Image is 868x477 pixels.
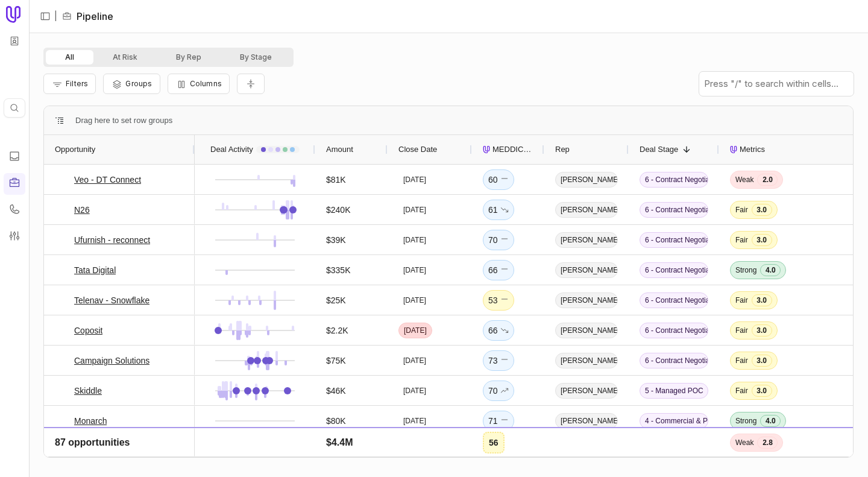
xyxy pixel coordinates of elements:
span: Metrics [740,142,765,157]
div: $335K [326,263,350,277]
span: [PERSON_NAME] [555,172,618,188]
time: [DATE] [403,295,426,305]
li: Pipeline [62,9,113,24]
span: Amount [326,142,353,157]
div: 70 [488,384,509,398]
a: Telenav - Snowflake [74,293,149,308]
div: 61 [488,203,509,217]
span: [PERSON_NAME] [555,232,618,248]
div: $39K [326,233,346,247]
a: Coposit [74,323,102,338]
span: 4 - Commercial & Product Validation [640,443,708,459]
span: [PERSON_NAME] [555,353,618,368]
span: No change [500,172,509,187]
time: [DATE] [403,265,426,275]
time: [DATE] [403,235,426,245]
div: Row Groups [75,113,172,128]
div: $25K [326,444,346,458]
span: 4.0 [760,415,781,427]
span: [PERSON_NAME] [555,383,618,399]
a: Veo - DT Connect [74,172,141,187]
a: Tata Digital [74,263,116,277]
span: | [54,9,57,24]
div: MEDDICC Score [483,135,533,164]
span: Strong [735,265,756,275]
button: By Stage [221,50,291,65]
div: 73 [488,353,509,368]
span: Fair [735,386,748,396]
button: Group Pipeline [103,74,160,94]
div: 66 [488,323,509,338]
span: No change [500,293,509,308]
time: [DATE] [403,386,426,396]
div: 60 [488,172,509,187]
time: [DATE] [403,416,426,426]
span: Fair [735,235,748,245]
span: 4.0 [760,264,781,276]
a: MediAesthetics [74,444,131,458]
div: $75K [326,353,346,368]
time: [DATE] [403,175,426,185]
span: 3.0 [752,385,772,397]
span: 6 - Contract Negotiation [640,292,708,308]
div: $25K [326,293,346,308]
span: 3.0 [752,355,772,367]
span: 6 - Contract Negotiation [640,172,708,188]
span: Opportunity [55,142,95,157]
button: Filter Pipeline [43,74,96,94]
span: Weak [735,446,753,456]
span: Fair [735,356,748,365]
span: 6 - Contract Negotiation [640,262,708,278]
span: Filters [66,79,88,88]
span: 6 - Contract Negotiation [640,323,708,338]
span: [PERSON_NAME] [555,443,618,459]
span: 2.5 [757,445,778,457]
div: $46K [326,384,346,398]
div: $2.2K [326,323,348,338]
span: Strong [735,416,756,426]
span: Deal Stage [640,142,678,157]
span: 3.0 [752,204,772,216]
span: 3.0 [752,324,772,336]
span: [PERSON_NAME] [555,262,618,278]
span: No change [500,414,509,428]
button: Columns [168,74,230,94]
button: Workspace [5,32,24,50]
a: Ufurnish - reconnect [74,233,150,247]
button: Expand sidebar [36,7,54,25]
div: $80K [326,414,346,428]
span: Rep [555,142,570,157]
span: No change [500,233,509,247]
a: N26 [74,203,90,217]
time: [DATE] [403,205,426,215]
button: Collapse all rows [237,74,265,95]
span: 6 - Contract Negotiation [640,202,708,218]
span: Groups [125,79,152,88]
span: Close Date [398,142,437,157]
div: 71 [488,414,509,428]
span: 4 - Commercial & Product Validation [640,413,708,429]
time: [DATE] [403,446,426,456]
span: [PERSON_NAME] [555,292,618,308]
div: 70 [488,233,509,247]
span: No change [500,263,509,277]
span: 6 - Contract Negotiation [640,353,708,368]
div: $81K [326,172,346,187]
div: $240K [326,203,350,217]
span: 6 - Contract Negotiation [640,232,708,248]
span: Drag here to set row groups [75,113,172,128]
span: Fair [735,326,748,335]
a: Monarch [74,414,107,428]
span: 5 - Managed POC [640,383,708,399]
a: Campaign Solutions [74,353,149,368]
span: MEDDICC Score [492,142,533,157]
span: [PERSON_NAME] [555,202,618,218]
span: No change [500,353,509,368]
button: All [46,50,93,65]
input: Press "/" to search within cells... [699,72,854,96]
div: 53 [488,293,509,308]
time: [DATE] [403,356,426,365]
span: No change [500,444,509,458]
button: At Risk [93,50,157,65]
span: [PERSON_NAME] [555,413,618,429]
